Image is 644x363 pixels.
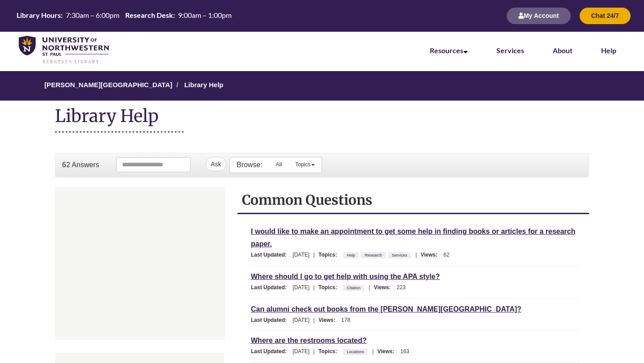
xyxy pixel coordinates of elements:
[507,8,571,24] button: My Account
[507,13,571,19] a: My Account
[292,284,309,291] span: [DATE]
[400,348,409,355] span: 163
[311,348,317,355] span: |
[292,348,309,355] span: [DATE]
[14,11,64,20] th: Library Hours:
[251,348,291,355] span: Last Updated:
[444,252,449,258] span: 62
[14,11,234,21] a: Hours Today
[345,250,356,260] a: Help
[55,187,224,340] div: Chat Widget
[269,157,288,172] a: All
[292,252,309,258] span: [DATE]
[580,13,631,19] a: Chat 24/7
[430,46,468,55] a: Resources
[311,252,317,258] span: |
[370,348,376,355] span: |
[251,252,291,258] span: Last Updated:
[364,250,384,260] a: Research
[62,160,99,170] p: 62 Answers
[292,317,309,323] span: [DATE]
[206,157,226,171] button: Ask
[420,252,442,258] span: Views:
[123,11,176,20] th: Research Desk:
[341,317,350,323] span: 178
[251,271,440,282] a: Where should I go to get help with using the APA style?
[44,81,172,89] a: [PERSON_NAME][GEOGRAPHIC_DATA]
[345,283,362,293] a: Citation
[55,187,225,339] iframe: Chat Widget
[251,317,291,323] span: Last Updated:
[251,226,575,249] a: I would like to make an appointment to get some help in finding books or articles for a research ...
[251,284,291,291] span: Last Updated:
[366,284,372,291] span: |
[390,250,409,260] a: Services
[251,335,367,346] a: Where are the restrooms located?
[251,304,521,314] a: Can alumni check out books from the [PERSON_NAME][GEOGRAPHIC_DATA]?
[601,46,616,55] a: Help
[580,8,631,24] button: Chat 24/7
[55,105,184,133] h1: Library Help
[237,160,263,170] p: Browse:
[343,348,370,355] ul: Topics:
[377,348,399,355] span: Views:
[311,317,317,323] span: |
[553,46,572,55] a: About
[397,284,406,291] span: 223
[66,11,119,19] span: 7:30am – 6:00pm
[318,348,342,355] span: Topics:
[14,11,234,20] table: Hours Today
[288,157,322,172] a: Topics
[318,252,342,258] span: Topics:
[311,284,317,291] span: |
[19,36,109,64] img: UNWSP Library Logo
[496,46,524,55] a: Services
[184,81,224,89] a: Library Help
[318,284,342,291] span: Topics:
[178,11,232,19] span: 9:00am – 1:00pm
[343,252,413,258] ul: Topics:
[242,191,585,208] h2: Common Questions
[318,317,340,323] span: Views:
[374,284,395,291] span: Views:
[343,284,366,291] ul: Topics:
[345,347,365,357] a: Locations
[413,252,419,258] span: |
